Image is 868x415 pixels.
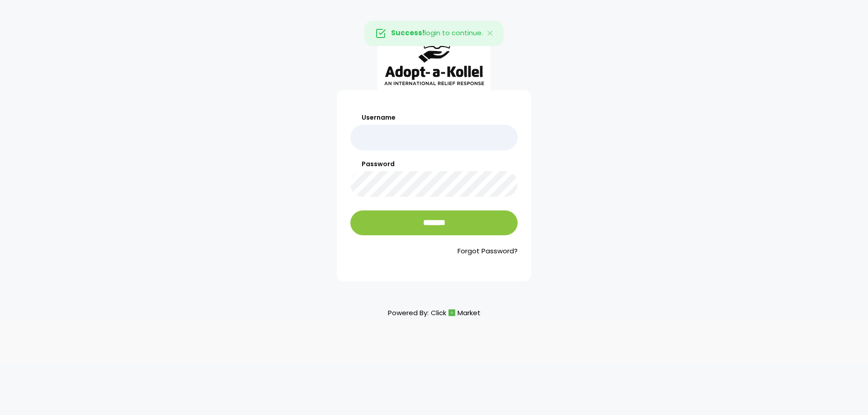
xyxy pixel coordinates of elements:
[448,309,455,316] img: cm_icon.png
[350,159,518,169] label: Password
[377,25,491,90] img: aak_logo_sm.jpeg
[391,28,425,37] strong: Success!
[350,246,518,256] a: Forgot Password?
[350,113,518,122] label: Username
[431,307,481,319] a: ClickMarket
[477,21,504,46] button: Close
[364,21,504,46] div: login to continue.
[388,307,481,319] p: Powered By:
